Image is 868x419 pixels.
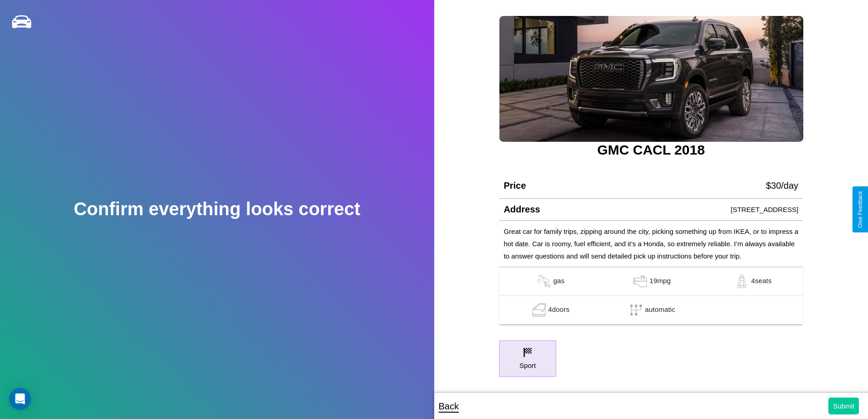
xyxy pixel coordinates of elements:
[631,274,649,288] img: gas
[9,388,31,410] div: Open Intercom Messenger
[74,199,360,219] h2: Confirm everything looks correct
[766,177,798,194] p: $ 30 /day
[503,204,540,215] h4: Address
[733,274,751,288] img: gas
[535,274,553,288] img: gas
[499,267,803,325] table: simple table
[751,274,771,288] p: 4 seats
[503,225,798,262] p: Great car for family trips, zipping around the city, picking something up from IKEA, or to impres...
[645,303,675,317] p: automatic
[731,203,798,216] p: [STREET_ADDRESS]
[553,274,565,288] p: gas
[530,303,548,317] img: gas
[499,142,803,158] h3: GMC CACL 2018
[503,181,526,191] h4: Price
[439,398,459,414] p: Back
[649,274,671,288] p: 19 mpg
[548,303,570,317] p: 4 doors
[828,398,859,414] button: Submit
[857,191,863,228] div: Give Feedback
[519,359,536,372] p: Sport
